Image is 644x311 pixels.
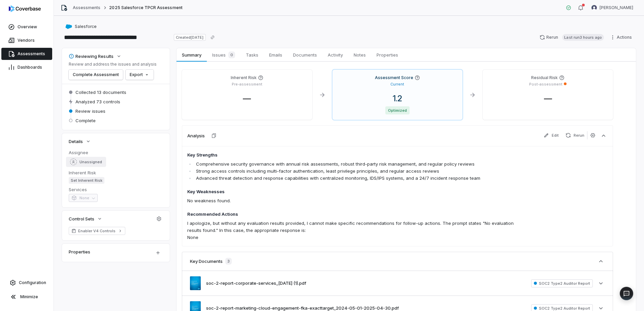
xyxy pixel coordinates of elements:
[351,50,368,59] span: Notes
[541,131,561,139] button: Edit
[75,117,96,124] span: Complete
[187,188,523,195] h4: Key Weaknesses
[9,5,41,12] img: logo-D7KZi-bG.svg
[75,24,97,29] span: Salesforce
[187,133,205,139] h3: Analysis
[243,50,261,59] span: Tasks
[387,94,408,103] span: 1.2
[194,161,523,168] li: Comprehensive security governance with annual risk assessments, robust third-party risk managemen...
[390,82,404,87] p: Current
[1,34,52,46] a: Vendors
[174,34,205,41] span: Created [DATE]
[587,3,637,13] button: Kourtney Shields avatar[PERSON_NAME]
[19,280,46,285] span: Configuration
[179,50,204,59] span: Summary
[228,51,235,58] span: 0
[69,62,157,67] p: Review and address the issues and analysis
[75,89,126,95] span: Collected 13 documents
[20,294,38,300] span: Minimize
[190,258,223,264] h3: Key Documents
[290,50,320,59] span: Documents
[232,82,262,87] p: Pre-assessment
[69,53,114,59] div: Reviewing Results
[78,228,116,234] span: Enabler V4 Controls
[531,279,593,287] span: SOC2 Type2 Auditor Report
[374,50,401,59] span: Properties
[206,31,219,43] button: Copy link
[67,50,124,62] button: Reviewing Results
[18,51,45,57] span: Assessments
[210,50,238,60] span: Issues
[375,75,413,80] h4: Assessment Score
[231,75,257,80] h4: Inherent Risk
[63,21,99,33] button: https://salesforce.com/Salesforce
[69,186,163,193] dt: Services
[531,75,558,80] h4: Residual Risk
[1,61,52,73] a: Dashboards
[69,227,125,235] a: Enabler V4 Controls
[591,5,597,10] img: Kourtney Shields avatar
[73,5,100,10] a: Assessments
[187,152,523,159] h4: Key Strengths
[1,48,52,60] a: Assessments
[18,65,42,70] span: Dashboards
[529,82,562,87] p: Post-assessment
[126,70,154,80] button: Export
[3,290,51,304] button: Minimize
[190,276,201,290] img: ddf0f6f2006c4f64a29f0a6e93244613.jpg
[385,106,410,114] span: Optimized
[69,138,83,144] span: Details
[1,21,52,33] a: Overview
[600,5,633,10] span: [PERSON_NAME]
[75,99,120,105] span: Analyzed 73 controls
[562,34,604,41] span: Last run 3 hours ago
[536,32,608,42] button: RerunLast run3 hours ago
[187,234,523,241] p: None
[69,170,163,176] dt: Inherent Risk
[608,32,636,42] button: Actions
[187,211,523,218] h4: Recommended Actions
[187,220,523,234] p: I apologize, but without any evaluation results provided, I cannot make specific recommendations ...
[18,24,37,30] span: Overview
[3,277,51,289] a: Configuration
[18,38,35,43] span: Vendors
[194,175,523,182] li: Advanced threat detection and response capabilities with centralized monitoring, IDS/IPS systems,...
[539,94,557,103] span: —
[206,280,306,287] button: soc-2-report-corporate-services_[DATE] (1).pdf
[225,258,232,265] span: 3
[187,197,523,204] p: No weakness found.
[194,168,523,175] li: Strong access controls including multi-factor authentication, least privilege principles, and reg...
[266,50,285,59] span: Emails
[69,177,104,184] span: Set Inherent Risk
[79,160,102,165] span: Unassigned
[563,131,587,139] button: Rerun
[109,5,182,10] span: 2025 Salesforce TPCR Assessment
[67,213,104,225] button: Control Sets
[325,50,346,59] span: Activity
[69,70,123,80] button: Complete Assessment
[67,135,93,147] button: Details
[237,94,256,103] span: —
[75,108,105,114] span: Review issues
[69,216,94,222] span: Control Sets
[69,149,163,155] dt: Assignee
